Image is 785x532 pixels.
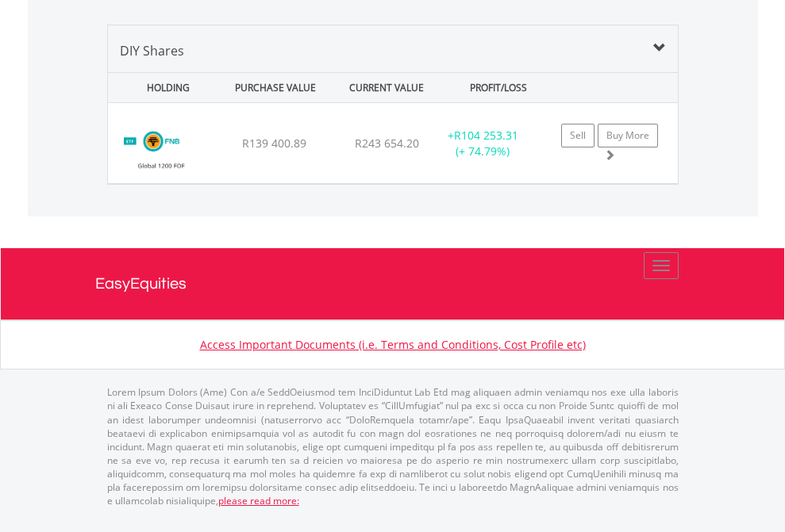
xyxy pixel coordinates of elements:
[221,73,329,102] div: PURCHASE VALUE
[218,494,299,507] a: please read more:
[454,128,518,143] span: R104 253.31
[107,385,679,507] p: Lorem Ipsum Dolors (Ame) Con a/e SeddOeiusmod tem InciDiduntut Lab Etd mag aliquaen admin veniamq...
[333,73,441,102] div: CURRENT VALUE
[561,124,595,147] a: Sell
[110,73,217,102] div: HOLDING
[116,123,207,179] img: EQU.ZA.FNBEQF.png
[444,73,552,102] div: PROFIT/LOSS
[95,248,691,320] a: EasyEquities
[242,136,306,151] span: R139 400.89
[598,124,658,147] a: Buy More
[355,136,419,151] span: R243 654.20
[120,42,184,59] span: DIY Shares
[200,337,586,352] a: Access Important Documents (i.e. Terms and Conditions, Cost Profile etc)
[433,128,533,159] div: + (+ 74.79%)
